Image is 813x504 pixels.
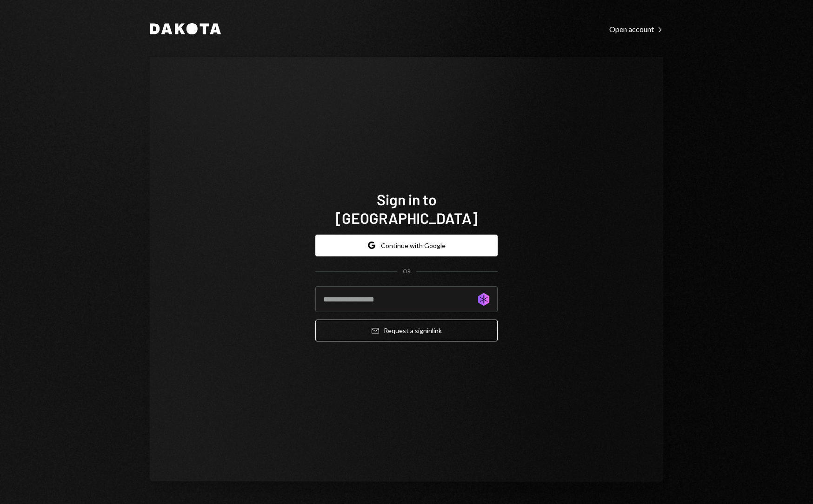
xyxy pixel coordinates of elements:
[403,268,411,275] div: OR
[315,320,498,341] button: Request a signinlink
[315,190,498,227] h1: Sign in to [GEOGRAPHIC_DATA]
[609,24,663,34] a: Open account
[609,25,663,34] div: Open account
[315,235,498,256] button: Continue with Google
